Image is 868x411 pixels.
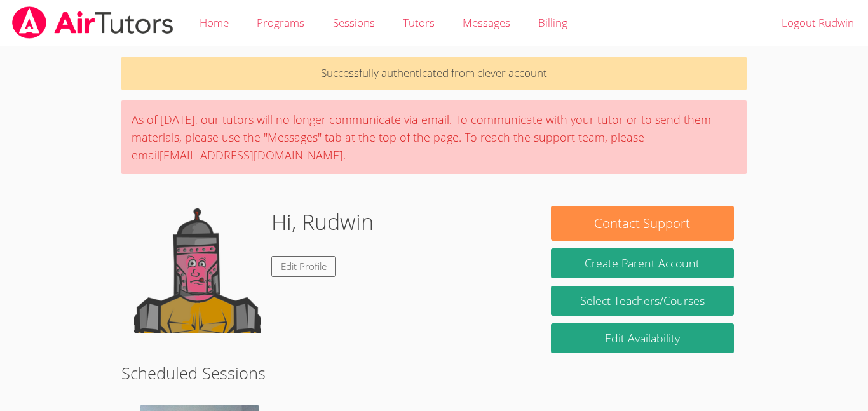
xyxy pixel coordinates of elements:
[11,6,175,39] img: airtutors_banner-c4298cdbf04f3fff15de1276eac7730deb9818008684d7c2e4769d2f7ddbe033.png
[121,100,747,174] div: As of [DATE], our tutors will no longer communicate via email. To communicate with your tutor or ...
[271,206,374,238] h1: Hi, Rudwin
[551,206,734,241] button: Contact Support
[551,248,734,278] button: Create Parent Account
[551,286,734,316] a: Select Teachers/Courses
[271,256,336,277] a: Edit Profile
[121,361,747,385] h2: Scheduled Sessions
[134,206,261,333] img: default.png
[463,15,510,30] span: Messages
[551,323,734,353] a: Edit Availability
[121,57,747,90] p: Successfully authenticated from clever account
